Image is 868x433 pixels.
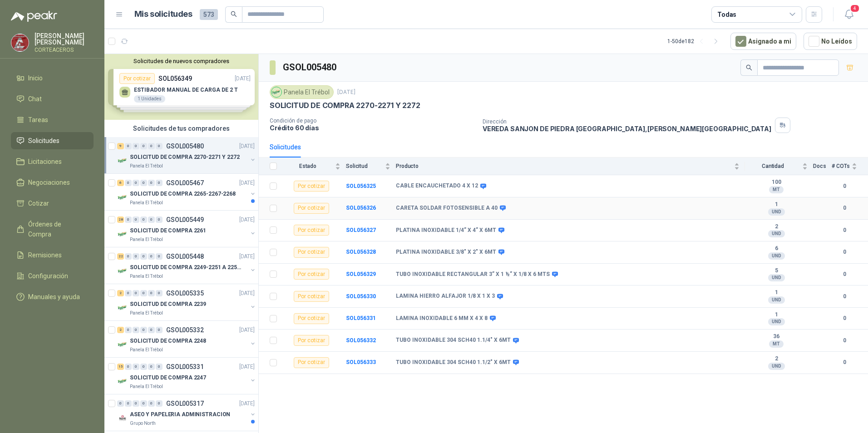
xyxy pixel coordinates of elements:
a: Manuales y ayuda [11,288,94,305]
a: Inicio [11,69,94,87]
th: # COTs [832,157,868,175]
div: 0 [140,143,147,149]
th: Cantidad [745,157,813,175]
b: 1 [745,289,808,296]
div: Por cotizar [294,313,329,324]
div: 0 [156,400,163,407]
div: 0 [133,253,139,260]
span: Licitaciones [28,157,62,167]
img: Company Logo [117,339,128,350]
p: GSOL005448 [166,253,204,260]
div: 0 [133,364,139,370]
a: SOL056326 [346,205,376,211]
div: 0 [140,180,147,186]
span: Manuales y ayuda [28,292,80,302]
b: 0 [832,336,857,345]
div: 0 [133,143,139,149]
b: SOL056332 [346,337,376,344]
div: 0 [148,253,155,260]
span: search [231,11,237,17]
div: 9 [117,143,124,149]
p: SOLICITUD DE COMPRA 2270-2271 Y 2272 [130,153,240,162]
p: SOLICITUD DE COMPRA 2239 [130,300,206,309]
span: Configuración [28,271,68,281]
p: GSOL005335 [166,290,204,296]
h1: Mis solicitudes [134,8,192,21]
a: Solicitudes [11,132,94,149]
span: Tareas [28,115,48,125]
div: Por cotizar [294,225,329,236]
img: Company Logo [117,413,128,423]
div: Por cotizar [294,181,329,192]
a: SOL056329 [346,271,376,277]
span: Solicitud [346,163,383,169]
div: Por cotizar [294,291,329,302]
b: 0 [832,226,857,235]
div: 0 [125,216,132,223]
p: [PERSON_NAME] [PERSON_NAME] [35,33,94,45]
div: MT [769,340,784,348]
div: 0 [133,327,139,333]
div: Por cotizar [294,247,329,258]
div: 0 [133,180,139,186]
a: Órdenes de Compra [11,216,94,243]
div: 0 [156,290,163,296]
p: [DATE] [239,289,255,298]
th: Solicitud [346,157,396,175]
span: # COTs [832,163,850,169]
p: Crédito 60 días [270,124,475,132]
div: UND [768,296,785,304]
img: Company Logo [117,192,128,203]
div: Solicitudes de nuevos compradoresPor cotizarSOL056349[DATE] ESTIBADOR MANUAL DE CARGA DE 2 T1 Uni... [104,54,258,120]
b: 2 [745,355,808,363]
img: Company Logo [11,34,29,51]
a: SOL056328 [346,249,376,255]
b: 0 [832,292,857,301]
a: Cotizar [11,195,94,212]
b: 0 [832,270,857,279]
div: Panela El Trébol [270,85,334,99]
div: 0 [156,180,163,186]
a: 6 0 0 0 0 0 GSOL005467[DATE] Company LogoSOLICITUD DE COMPRA 2265-2267-2268Panela El Trébol [117,177,256,207]
div: 0 [156,143,163,149]
div: UND [768,252,785,260]
button: 4 [841,6,857,23]
div: 0 [148,216,155,223]
a: Negociaciones [11,174,94,191]
div: UND [768,208,785,216]
div: 0 [133,290,139,296]
p: [DATE] [239,179,255,187]
h3: GSOL005480 [283,60,338,74]
div: Por cotizar [294,357,329,368]
button: Solicitudes de nuevos compradores [108,58,255,64]
div: Todas [717,10,736,20]
a: SOL056333 [346,359,376,365]
a: SOL056325 [346,183,376,189]
div: 0 [148,143,155,149]
div: 0 [148,290,155,296]
div: 28 [117,216,124,223]
a: 2 0 0 0 0 0 GSOL005332[DATE] Company LogoSOLICITUD DE COMPRA 2248Panela El Trébol [117,325,256,354]
div: 15 [117,364,124,370]
span: 573 [200,9,218,20]
p: Panela El Trébol [130,273,163,280]
p: CORTEACEROS [35,47,94,53]
div: UND [768,230,785,237]
b: PLATINA INOXIDABLE 1/4” X 4” X 6MT [396,227,496,234]
span: Solicitudes [28,136,59,146]
b: 0 [832,204,857,212]
div: Por cotizar [294,269,329,280]
a: SOL056331 [346,315,376,321]
div: 0 [125,290,132,296]
div: 0 [125,143,132,149]
p: Panela El Trébol [130,383,163,390]
div: 0 [156,364,163,370]
p: Condición de pago [270,118,475,124]
b: 100 [745,179,808,186]
b: 2 [745,223,808,231]
a: Tareas [11,111,94,128]
img: Company Logo [117,266,128,276]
